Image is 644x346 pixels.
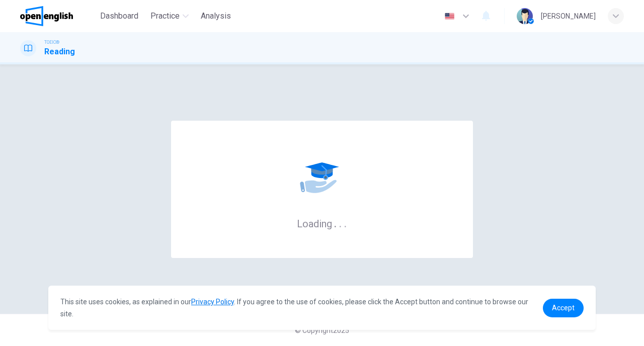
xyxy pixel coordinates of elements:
span: Analysis [201,10,231,22]
button: Practice [146,7,193,25]
span: Dashboard [100,10,138,22]
a: dismiss cookie message [543,299,584,317]
button: Dashboard [96,7,142,25]
div: cookieconsent [48,286,596,330]
span: Accept [552,304,575,312]
img: Profile picture [517,8,533,24]
img: OpenEnglish logo [20,6,73,26]
h6: . [344,214,347,231]
span: Practice [150,10,180,22]
button: Analysis [197,7,235,25]
h6: Loading [297,217,347,230]
img: en [443,13,456,20]
h6: . [334,214,337,231]
span: This site uses cookies, as explained in our . If you agree to the use of cookies, please click th... [60,298,528,318]
span: © Copyright 2025 [295,326,349,334]
h1: Reading [44,46,75,58]
span: TOEIC® [44,39,59,46]
h6: . [339,214,342,231]
div: [PERSON_NAME] [541,10,596,22]
a: Privacy Policy [191,298,234,306]
a: OpenEnglish logo [20,6,96,26]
